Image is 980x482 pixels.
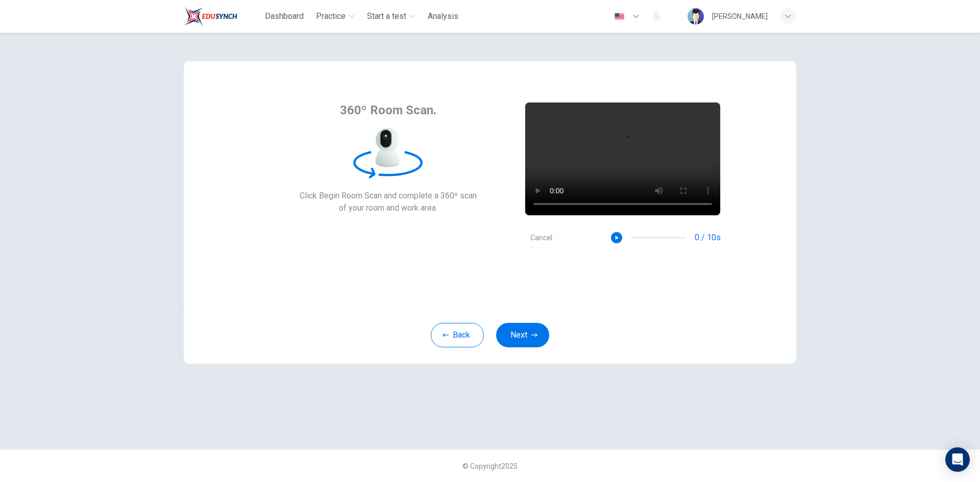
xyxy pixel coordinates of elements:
img: en [613,13,626,20]
button: Dashboard [261,7,308,26]
div: [PERSON_NAME] [712,10,768,22]
button: Cancel [525,228,557,248]
div: Open Intercom Messenger [945,447,970,472]
span: Click Begin Room Scan and complete a 360º scan [300,190,477,202]
img: Profile picture [688,8,704,24]
button: Practice [312,7,359,26]
span: Analysis [428,10,458,22]
span: Practice [316,10,346,22]
button: Next [496,323,549,347]
a: Train Test logo [184,6,261,27]
span: of your room and work area. [300,202,477,214]
img: Train Test logo [184,6,237,27]
span: Dashboard [265,10,304,22]
button: Start a test [363,7,420,26]
span: Start a test [367,10,406,22]
span: 360º Room Scan. [340,102,436,118]
span: 0 / 10s [695,232,721,244]
button: Back [431,323,484,347]
button: Analysis [424,7,462,26]
span: © Copyright 2025 [462,462,518,470]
